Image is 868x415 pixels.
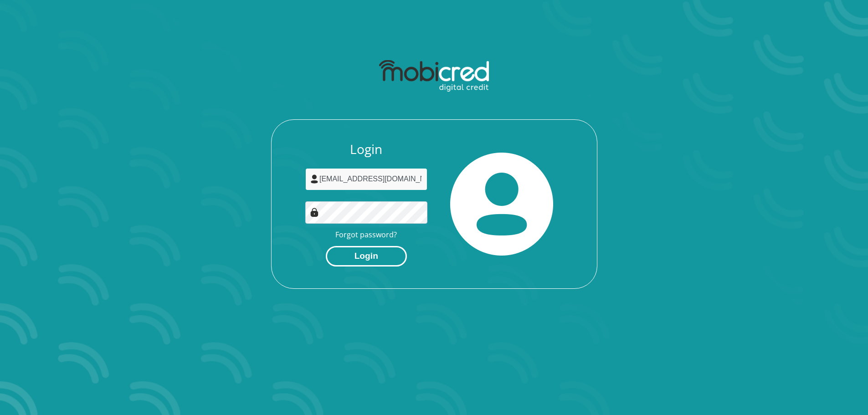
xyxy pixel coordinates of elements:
input: Username [305,168,427,190]
h3: Login [305,142,427,157]
img: Image [310,208,319,217]
img: user-icon image [310,174,319,184]
button: Login [326,246,407,266]
img: mobicred logo [379,60,489,92]
a: Forgot password? [335,230,397,240]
